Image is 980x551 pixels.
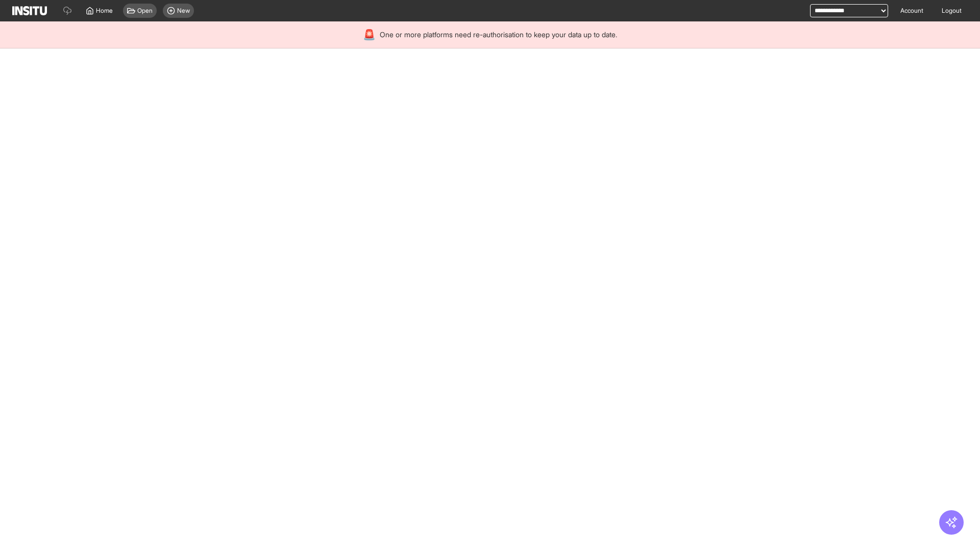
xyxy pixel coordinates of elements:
[177,7,190,15] span: New
[363,28,376,42] div: 🚨
[12,6,47,15] img: Logo
[96,7,113,15] span: Home
[380,30,617,40] span: One or more platforms need re-authorisation to keep your data up to date.
[137,7,153,15] span: Open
